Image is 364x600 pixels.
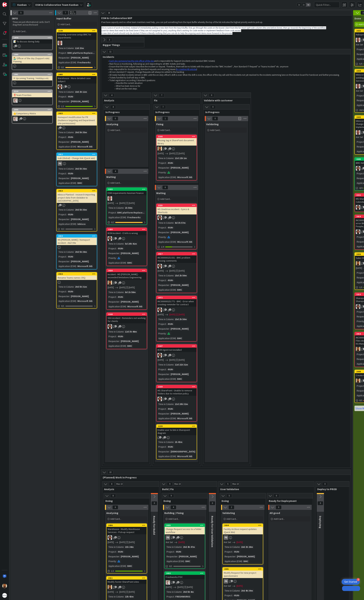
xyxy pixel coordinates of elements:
span: 5 [18,11,24,15]
div: 2015 [58,112,97,115]
div: Requester [58,99,69,103]
li: What are the next steps [106,87,349,90]
span: 1 [162,116,168,121]
img: AC [108,236,112,241]
img: AC [108,324,112,329]
span: : [76,145,77,148]
div: Project [158,161,166,165]
span: : [66,51,67,55]
div: Project [58,51,66,55]
img: HB [356,38,360,42]
i: Not Set [356,89,363,92]
li: and is responsible for Support (incidents and standard BMC tickets) [106,60,349,62]
span: : [174,156,174,160]
div: Freshworks [77,61,92,64]
div: 2168SDA incident - Reminders not working for clients [107,313,147,323]
span: : [169,166,170,170]
div: Time in Column [158,156,174,160]
span: 4 [15,45,17,47]
div: 2013Inbisco Plantool - research importing project data from datalake to [GEOGRAPHIC_DATA] [57,189,97,203]
img: AC [158,264,162,268]
span: Kanban [17,3,27,7]
span: 1 / 1 [61,105,64,108]
div: Project [58,172,66,175]
div: HB [57,41,97,45]
div: AC [157,308,197,312]
span: In Progress [205,110,245,114]
span: 1x [297,3,301,6]
img: DM [356,347,360,351]
span: 0 [209,93,214,97]
b: ESM & Collaboration Team Kanban [35,3,78,6]
li: Describe the current situation [106,82,349,85]
span: : [176,175,176,179]
div: 2015Homeport modification for PR (Audience targeting and Department site permissions) [57,112,97,126]
div: 2016Rename Teams names CRQ [57,272,97,280]
div: 2182ESM requirements Huisman Finance [107,188,147,195]
span: : [66,172,67,175]
span: Add Card... [160,197,171,201]
span: 5/5 [359,62,362,66]
div: 👍Competency Matrix [12,111,52,116]
div: 2012 [57,153,97,156]
div: Priority [158,171,166,174]
div: 1991 [14,73,52,76]
div: AC [107,236,147,241]
span: Add Card... [16,30,27,33]
div: 💁🏼‍♂️ Officer of the day (Support role) Planning [12,56,52,64]
span: : [69,56,70,60]
div: 2015 [57,112,97,115]
em: Look for items that need to be fixed (even if they are not assigned to you), anything that’s wait... [101,29,241,32]
span: 1 [65,85,67,88]
span: 2 [165,147,167,150]
span: 7 [160,105,166,109]
img: DM [2,584,7,588]
div: -RUN- [67,135,75,139]
div: [PERSON_NAME] [70,56,90,60]
div: FS [58,161,62,166]
span: INFO [12,17,18,20]
div: Open Get Started checklist, remaining modules: 4 [342,579,360,585]
li: What has been done so far [106,85,349,87]
div: 2149 [58,30,97,32]
div: 2010 [57,235,97,238]
div: -RUN- [67,95,75,98]
i: Not Set [356,43,363,46]
div: 2032Freshworks POC [165,572,205,579]
span: Done [354,17,361,20]
div: 20d 5h 36m [74,167,88,171]
div: 1990 [12,53,52,56]
div: [PERSON_NAME] [70,140,90,144]
span: Waiting [156,191,166,195]
div: 2011Modify footer SharePoint sites [107,577,147,584]
div: 1990 [14,53,52,56]
span: Input Buffer [56,17,71,20]
span: 0 [212,116,218,121]
div: 1979📝 To discuss during Daily [12,36,52,44]
span: Add Card... [60,23,71,26]
span: : [76,181,77,185]
div: 2013 [58,190,97,192]
span: 4 [109,93,115,97]
div: DM [157,147,197,151]
div: 2086 [107,524,147,527]
div: 2166 [158,135,197,138]
span: Analysing [106,122,118,126]
div: Application (ESM) [58,61,76,64]
div: 2149Creating overview setup BMC for departments [57,29,97,40]
div: Time in Column [58,46,74,50]
li: Ensure that the ticket subject describes the incident or request. Therefore, there will be no tic... [106,65,349,68]
li: All non standard IT request, Change Requests will always be added to the backlog [106,71,349,73]
div: 2013 [57,189,97,192]
div: 13d 22h 1m [174,156,188,160]
img: AC [158,215,162,220]
span: Add Card... [226,517,237,520]
em: Once a piece of work is finished, instead of immediately pulling a new item from the Input Buffer... [101,26,326,29]
div: BMC [77,181,83,185]
div: Requester [58,140,69,144]
div: 2016 [57,272,97,276]
div: 20d 5h 35m [74,130,88,134]
img: Visit kanbanzone.com [2,2,7,7]
li: Ticket registration according 3 standard questions [106,79,349,82]
div: 1979 [12,36,52,39]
